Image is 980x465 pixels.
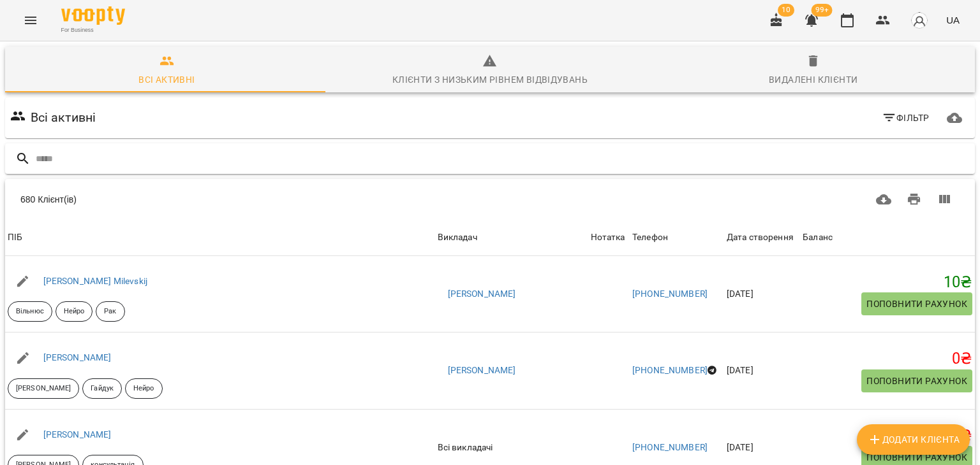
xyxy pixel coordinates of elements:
[946,13,960,27] span: UA
[724,256,800,333] td: [DATE]
[727,230,798,245] span: Дата створення
[882,110,930,125] span: Фільтр
[138,72,195,87] div: Всі активні
[866,296,967,311] span: Поповнити рахунок
[866,373,967,389] span: Поповнити рахунок
[448,288,516,301] a: [PERSON_NAME]
[803,230,833,245] div: Sort
[96,301,124,322] div: Рак
[632,365,708,375] a: [PHONE_NUMBER]
[727,230,794,245] div: Sort
[43,352,112,362] a: [PERSON_NAME]
[125,378,163,399] div: Нейро
[861,292,972,315] button: Поповнити рахунок
[8,230,22,245] div: ПІБ
[861,369,972,392] button: Поповнити рахунок
[31,108,96,127] h6: Всі активні
[877,106,935,129] button: Фільтр
[8,230,22,245] div: Sort
[438,230,477,245] div: Sort
[61,26,125,34] span: For Business
[438,230,586,245] span: Викладач
[8,230,433,245] span: ПІБ
[20,193,473,206] div: 680 Клієнт(ів)
[910,11,928,29] img: avatar_s.png
[857,424,970,455] button: Додати клієнта
[812,4,833,17] span: 99+
[866,450,967,465] span: Поповнити рахунок
[438,230,477,245] div: Викладач
[803,426,972,446] h5: 0 ₴
[104,306,116,317] p: Рак
[43,429,112,440] a: [PERSON_NAME]
[941,8,965,32] button: UA
[8,378,79,399] div: [PERSON_NAME]
[632,230,668,245] div: Sort
[448,364,516,377] a: [PERSON_NAME]
[91,383,114,394] p: Гайдук
[632,442,708,452] a: [PHONE_NUMBER]
[724,333,800,410] td: [DATE]
[43,276,147,286] a: [PERSON_NAME] Milevskij
[632,289,708,299] a: [PHONE_NUMBER]
[867,432,960,447] span: Додати клієнта
[61,6,125,25] img: Voopty Logo
[5,179,975,220] div: Table Toolbar
[133,383,154,394] p: Нейро
[632,230,668,245] div: Телефон
[16,383,71,394] p: [PERSON_NAME]
[803,349,972,369] h5: 0 ₴
[769,72,857,87] div: Видалені клієнти
[56,301,93,322] div: Нейро
[929,184,960,215] button: Вигляд колонок
[16,306,44,317] p: Вільнюс
[803,273,972,292] h5: 10 ₴
[8,301,52,322] div: Вільнюс
[15,5,46,36] button: Menu
[727,230,794,245] div: Дата створення
[778,4,794,17] span: 10
[64,306,85,317] p: Нейро
[803,230,972,245] span: Баланс
[392,72,588,87] div: Клієнти з низьким рівнем відвідувань
[632,230,722,245] span: Телефон
[82,378,122,399] div: Гайдук
[591,230,627,245] div: Нотатка
[899,184,930,215] button: Друк
[868,184,899,215] button: Завантажити CSV
[803,230,833,245] div: Баланс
